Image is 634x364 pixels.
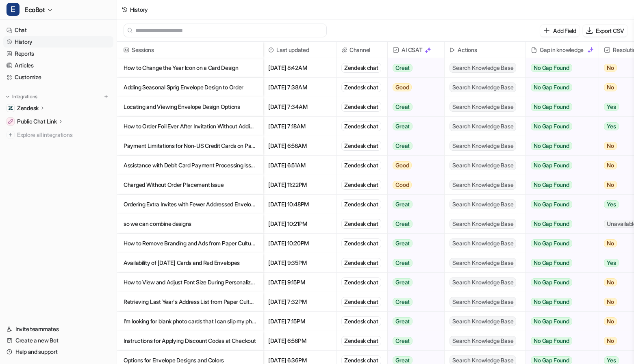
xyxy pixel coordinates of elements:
p: How to Change the Year Icon on a Card Design [124,58,256,78]
button: Good [388,156,439,175]
span: Search Knowledge Base [449,82,516,92]
div: Zendesk chat [341,199,381,209]
div: History [130,5,148,14]
span: Search Knowledge Base [449,121,516,131]
div: Zendesk chat [341,219,381,229]
span: AI CSAT [391,42,441,58]
button: No Gap Found [526,234,593,253]
span: Search Knowledge Base [449,102,516,112]
span: No [604,64,617,72]
span: Good [393,181,412,189]
span: Great [393,200,413,208]
button: No Gap Found [526,312,593,331]
button: No Gap Found [526,175,593,195]
span: Search Knowledge Base [449,238,516,248]
a: Articles [3,60,113,71]
div: Zendesk chat [341,63,381,73]
span: No [604,239,617,247]
p: Public Chat Link [17,117,57,126]
span: Great [393,142,413,150]
span: No [604,278,617,286]
p: Charged Without Order Placement Issue [124,175,256,195]
p: Assistance with Debit Card Payment Processing Issue [124,156,256,175]
span: No Gap Found [531,161,572,169]
p: How to Order Foil Ever After Invitation Without Adding a Photo [124,117,256,136]
p: Availability of [DATE] Cards and Red Envelopes [124,253,256,273]
img: menu_add.svg [103,94,109,100]
span: [DATE] 7:18AM [267,117,333,136]
p: so we can combine designs [124,214,256,234]
span: [DATE] 6:56PM [267,331,333,351]
span: No [604,317,617,325]
button: No Gap Found [526,117,593,136]
span: No Gap Found [531,64,572,72]
a: History [3,36,113,48]
span: [DATE] 7:32PM [267,292,333,312]
img: expand menu [5,94,11,100]
span: Search Knowledge Base [449,160,516,170]
button: Great [388,58,439,78]
span: Yes [604,122,619,130]
div: Zendesk chat [341,316,381,326]
span: Last updated [267,42,333,58]
span: Search Knowledge Base [449,297,516,307]
button: No Gap Found [526,97,593,117]
span: Yes [604,103,619,111]
img: Zendesk [8,106,13,110]
span: E [7,3,20,16]
span: Explore all integrations [17,128,110,141]
button: No Gap Found [526,292,593,312]
div: Zendesk chat [341,180,381,190]
button: No Gap Found [526,136,593,156]
span: Sessions [120,42,260,58]
div: Zendesk chat [341,238,381,248]
button: No Gap Found [526,214,593,234]
div: Zendesk chat [341,258,381,268]
span: No [604,142,617,150]
span: No Gap Found [531,278,572,286]
span: Search Knowledge Base [449,277,516,287]
button: Great [388,214,439,234]
a: Invite teammates [3,323,113,335]
button: Great [388,117,439,136]
button: Good [388,175,439,195]
span: Search Knowledge Base [449,199,516,209]
span: No Gap Found [531,239,572,247]
a: Help and support [3,346,113,357]
span: No Gap Found [531,298,572,306]
div: Zendesk chat [341,297,381,307]
button: Export CSV [583,25,627,37]
span: Great [393,317,413,325]
button: No Gap Found [526,331,593,351]
button: Great [388,234,439,253]
span: [DATE] 10:48PM [267,195,333,214]
span: [DATE] 10:20PM [267,234,333,253]
button: Add Field [540,25,579,37]
h2: Actions [458,42,477,58]
span: Great [393,220,413,228]
p: Adding Seasonal Sprig Envelope Design to Order [124,78,256,97]
button: No Gap Found [526,156,593,175]
button: Great [388,195,439,214]
button: Great [388,292,439,312]
span: Great [393,64,413,72]
span: No [604,161,617,169]
span: [DATE] 7:38AM [267,78,333,97]
span: Search Knowledge Base [449,141,516,151]
span: No Gap Found [531,142,572,150]
a: Chat [3,24,113,36]
button: No Gap Found [526,58,593,78]
span: [DATE] 9:15PM [267,273,333,292]
p: Export CSV [596,26,624,35]
button: No Gap Found [526,195,593,214]
p: How to Remove Branding and Ads from Paper Culture Postcards [124,234,256,253]
p: Ordering Extra Invites with Fewer Addressed Envelopes [124,195,256,214]
button: No Gap Found [526,78,593,97]
span: Search Knowledge Base [449,219,516,229]
span: [DATE] 8:42AM [267,58,333,78]
img: explore all integrations [7,131,15,139]
span: No Gap Found [531,259,572,267]
button: No Gap Found [526,253,593,273]
button: No Gap Found [526,273,593,292]
span: Search Knowledge Base [449,180,516,190]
